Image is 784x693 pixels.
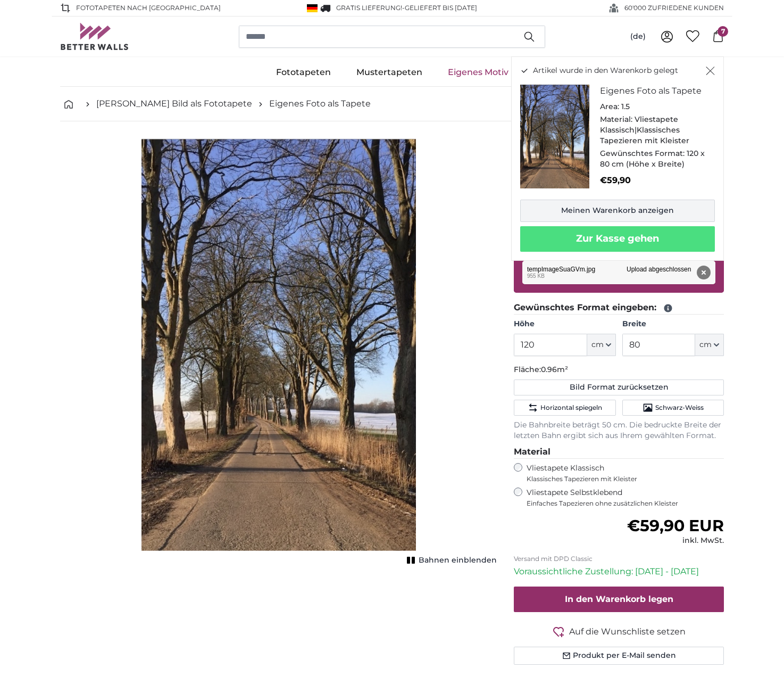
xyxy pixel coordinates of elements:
button: Auf die Wunschliste setzen [514,625,724,638]
span: - [402,4,477,12]
span: Schwarz-Weiss [655,403,704,412]
img: Deutschland [307,4,318,12]
p: Fläche: [514,365,724,375]
button: Bild Format zurücksetzen [514,379,724,395]
label: Vliestapete Klassisch [527,463,715,483]
label: Breite [622,319,724,329]
span: Klassisches Tapezieren mit Kleister [527,475,715,483]
div: Artikel wurde in den Warenkorb gelegt [511,56,724,261]
span: 60'000 ZUFRIEDENE KUNDEN [624,3,724,13]
span: Horizontal spiegeln [540,403,602,412]
span: Auf die Wunschliste setzen [569,625,686,638]
button: Horizontal spiegeln [514,400,615,416]
legend: Gewünschtes Format eingeben: [514,301,724,315]
span: Area: [600,102,619,111]
span: 7 [718,26,728,37]
h3: Eigenes Foto als Tapete [600,85,706,97]
button: Zur Kasse gehen [520,226,715,252]
span: Bahnen einblenden [419,555,497,566]
span: 0.96m² [541,365,568,374]
legend: Material [514,445,724,459]
a: [PERSON_NAME] Bild als Fototapete [96,97,252,110]
span: 120 x 80 cm (Höhe x Breite) [600,148,705,169]
button: Schließen [706,65,715,76]
button: cm [587,334,616,356]
nav: breadcrumbs [60,87,724,121]
span: Fototapeten nach [GEOGRAPHIC_DATA] [76,3,221,13]
a: Meinen Warenkorb anzeigen [520,200,715,222]
button: (de) [622,27,654,46]
label: Vliestapete Selbstklebend [527,488,724,508]
p: Die Bahnbreite beträgt 50 cm. Die bedruckte Breite der letzten Bahn ergibt sich aus Ihrem gewählt... [514,420,724,441]
span: Gewünschtes Format: [600,148,685,158]
img: personalised-photo [520,85,589,188]
span: Geliefert bis [DATE] [405,4,477,12]
a: Eigenes Foto als Tapete [269,97,371,110]
span: 1.5 [621,102,630,111]
p: Voraussichtliche Zustellung: [DATE] - [DATE] [514,565,724,578]
span: Einfaches Tapezieren ohne zusätzlichen Kleister [527,499,724,508]
p: Versand mit DPD Classic [514,555,724,563]
button: Produkt per E-Mail senden [514,647,724,665]
button: cm [695,334,724,356]
button: In den Warenkorb legen [514,587,724,612]
div: inkl. MwSt. [627,535,724,546]
span: cm [699,340,712,350]
a: Mustertapeten [344,59,435,86]
span: Material: [600,114,632,124]
span: In den Warenkorb legen [565,594,673,604]
button: Bahnen einblenden [404,553,497,568]
button: Schwarz-Weiss [622,400,724,416]
p: €59,90 [600,174,706,187]
span: Vliestapete Klassisch|Klassisches Tapezieren mit Kleister [600,114,689,145]
a: Fototapeten [263,59,344,86]
span: Artikel wurde in den Warenkorb gelegt [533,65,678,76]
label: Höhe [514,319,615,329]
a: Eigenes Motiv [435,59,521,86]
span: GRATIS Lieferung! [336,4,402,12]
img: Betterwalls [60,23,129,50]
div: 1 of 1 [60,138,497,564]
span: cm [591,340,604,350]
span: €59,90 EUR [627,516,724,535]
img: personalised-photo [141,138,416,551]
